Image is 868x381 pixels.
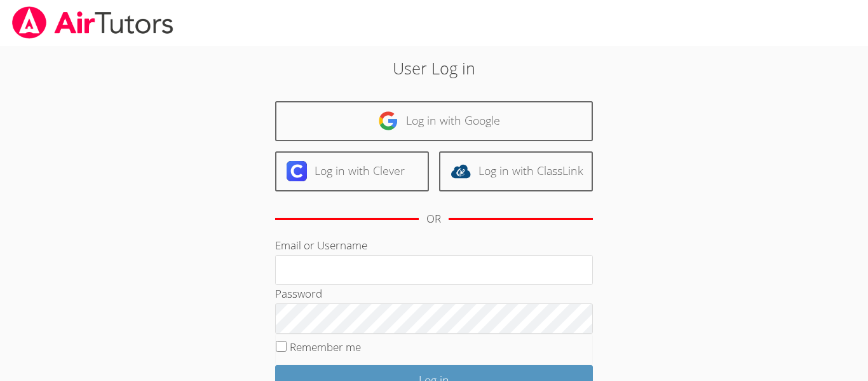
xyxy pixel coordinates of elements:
a: Log in with Clever [275,151,429,191]
img: airtutors_banner-c4298cdbf04f3fff15de1276eac7730deb9818008684d7c2e4769d2f7ddbe033.png [11,6,175,39]
a: Log in with Google [275,101,593,141]
a: Log in with ClassLink [439,151,593,191]
div: OR [426,210,441,228]
label: Remember me [290,340,361,354]
img: classlink-logo-d6bb404cc1216ec64c9a2012d9dc4662098be43eaf13dc465df04b49fa7ab582.svg [451,161,471,181]
img: google-logo-50288ca7cdecda66e5e0955fdab243c47b7ad437acaf1139b6f446037453330a.svg [378,111,398,131]
h2: User Log in [200,56,668,80]
label: Password [275,286,322,301]
label: Email or Username [275,238,367,253]
img: clever-logo-6eab21bc6e7a338710f1a6ff85c0baf02591cd810cc4098c63d3a4b26e2feb20.svg [287,161,307,181]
